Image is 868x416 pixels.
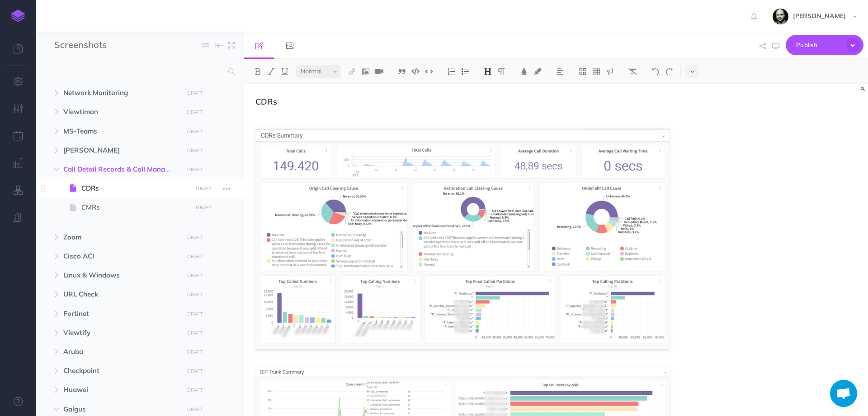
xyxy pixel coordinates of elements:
[187,253,203,259] small: DRAFT
[196,186,212,191] small: DRAFT
[184,107,206,117] button: DRAFT
[665,68,673,75] img: Redo
[81,183,189,194] span: CDRs
[184,164,206,175] button: DRAFT
[63,126,178,137] span: MS-Teams
[461,68,469,75] img: Unordered list button
[63,327,178,338] span: Viewtify
[786,35,863,55] button: Publish
[184,126,206,137] button: DRAFT
[556,68,564,75] img: Alignment dropdown menu button
[63,232,178,243] span: Zoom
[184,88,206,98] button: DRAFT
[63,270,178,281] span: Linux & Windows
[184,309,206,319] button: DRAFT
[651,68,660,75] img: Undo
[187,311,203,317] small: DRAFT
[63,365,178,376] span: Checkpoint
[54,38,160,52] input: Documentation Name
[63,106,178,117] span: Viewtimon
[254,68,262,75] img: Bold button
[187,109,203,115] small: DRAFT
[255,97,670,106] h3: CDRs
[187,90,203,96] small: DRAFT
[425,68,433,75] img: Inline code button
[187,148,203,153] small: DRAFT
[187,129,203,134] small: DRAFT
[187,406,203,412] small: DRAFT
[773,9,788,24] img: fYsxTL7xyiRwVNfLOwtv2ERfMyxBnxhkboQPdXU4.jpeg
[348,68,356,75] img: Link button
[63,346,178,357] span: Aruba
[11,10,25,22] img: logo-mark.svg
[398,68,406,75] img: Blockquote button
[375,68,383,75] img: Add video button
[520,68,528,75] img: Text color button
[187,167,203,172] small: DRAFT
[184,232,206,243] button: DRAFT
[255,129,670,349] img: zIDKqwiXiidm9htYU5UY.png
[63,87,178,98] span: Network Monitoring
[362,68,370,75] img: Add image button
[193,202,215,213] button: DRAFT
[448,68,456,75] img: Ordered list button
[63,251,178,262] span: Cisco ACI
[187,330,203,336] small: DRAFT
[63,384,178,395] span: Huawei
[592,68,600,75] img: Create table button
[193,183,215,194] button: DRAFT
[184,289,206,300] button: DRAFT
[187,273,203,278] small: DRAFT
[411,68,420,75] img: Code block button
[184,328,206,338] button: DRAFT
[184,366,206,376] button: DRAFT
[628,68,637,75] img: Clear styles button
[184,251,206,262] button: DRAFT
[606,68,614,75] img: Callout dropdown menu button
[184,270,206,281] button: DRAFT
[184,385,206,395] button: DRAFT
[281,68,289,75] img: Underline button
[796,38,841,52] span: Publish
[63,145,178,156] span: [PERSON_NAME]
[187,234,203,240] small: DRAFT
[187,292,203,297] small: DRAFT
[54,63,223,80] input: Search
[81,202,189,213] span: CMRs
[63,404,178,415] span: Galgus
[63,164,178,175] span: Call Detail Records & Call Management Records
[184,347,206,357] button: DRAFT
[788,12,850,20] span: [PERSON_NAME]
[484,68,492,75] img: Headings dropdown button
[187,368,203,374] small: DRAFT
[830,380,857,407] div: Chat abierto
[187,387,203,393] small: DRAFT
[184,145,206,156] button: DRAFT
[63,289,178,300] span: URL Check
[187,349,203,355] small: DRAFT
[497,68,505,75] img: Paragraph button
[533,68,542,75] img: Text background color button
[267,68,275,75] img: Italic button
[184,404,206,415] button: DRAFT
[63,308,178,319] span: Fortinet
[196,205,212,210] small: DRAFT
